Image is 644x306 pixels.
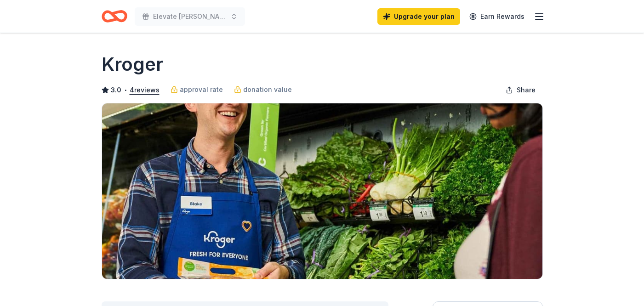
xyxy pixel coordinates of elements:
[180,84,223,95] span: approval rate
[464,8,530,25] a: Earn Rewards
[243,84,292,95] span: donation value
[102,51,163,77] h1: Kroger
[498,81,543,99] button: Share
[135,7,245,26] button: Elevate [PERSON_NAME] Silent Auction
[234,84,292,95] a: donation value
[171,84,223,95] a: approval rate
[377,8,460,25] a: Upgrade your plan
[111,85,121,96] span: 3.0
[130,85,160,96] button: 4reviews
[153,11,227,22] span: Elevate [PERSON_NAME] Silent Auction
[102,103,542,279] img: Image for Kroger
[124,86,127,94] span: •
[102,6,127,27] a: Home
[517,85,536,96] span: Share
